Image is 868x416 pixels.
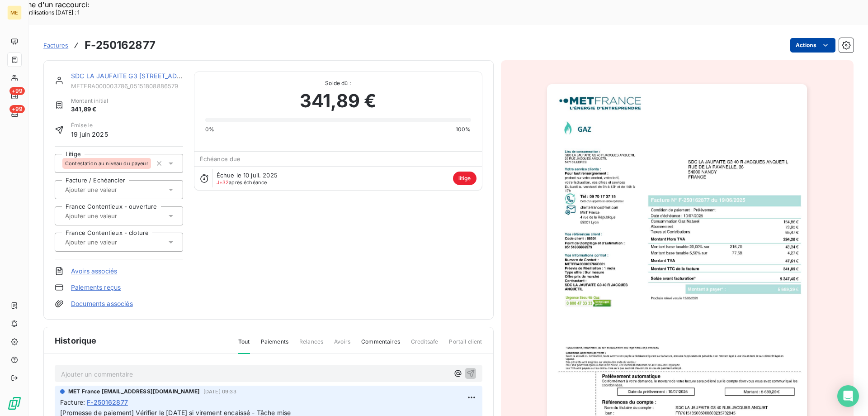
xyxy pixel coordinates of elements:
[71,105,108,114] span: 341,89 €
[55,335,97,347] span: Historique
[449,338,482,353] span: Portail client
[71,267,117,276] a: Avoirs associés
[71,82,183,90] span: METFRA000003786_05151808886579
[205,79,471,87] span: Solde dû :
[65,161,148,166] span: Contestation au niveau du payeur
[43,42,68,49] span: Factures
[68,387,200,396] span: MET France [EMAIL_ADDRESS][DOMAIN_NAME]
[411,338,439,353] span: Creditsafe
[205,125,214,134] span: 0%
[71,129,108,139] span: 19 juin 2025
[300,87,376,115] span: 341,89 €
[64,186,155,194] input: Ajouter une valeur
[64,212,155,220] input: Ajouter une valeur
[7,396,22,411] img: Logo LeanPay
[361,338,400,353] span: Commentaires
[71,72,253,80] a: SDC LA JAUFAITE G3 [STREET_ADDRESS][PERSON_NAME]
[7,107,21,121] a: +99
[85,37,156,53] h3: F-250162877
[453,172,476,185] span: litige
[9,105,25,113] span: +99
[217,179,229,186] span: J+32
[299,338,323,353] span: Relances
[64,238,155,246] input: Ajouter une valeur
[217,172,278,179] span: Échue le 10 juil. 2025
[217,180,267,185] span: après échéance
[203,389,236,394] span: [DATE] 09:33
[334,338,350,353] span: Avoirs
[60,397,85,407] span: Facture :
[71,299,133,308] a: Documents associés
[261,338,288,353] span: Paiements
[71,97,108,105] span: Montant initial
[456,125,471,134] span: 100%
[200,155,241,163] span: Échéance due
[87,397,128,407] span: F-250162877
[790,38,835,53] button: Actions
[71,121,108,129] span: Émise le
[238,338,250,354] span: Tout
[837,385,859,407] div: Open Intercom Messenger
[43,41,68,50] a: Factures
[9,87,25,95] span: +99
[71,283,121,292] a: Paiements reçus
[7,89,21,103] a: +99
